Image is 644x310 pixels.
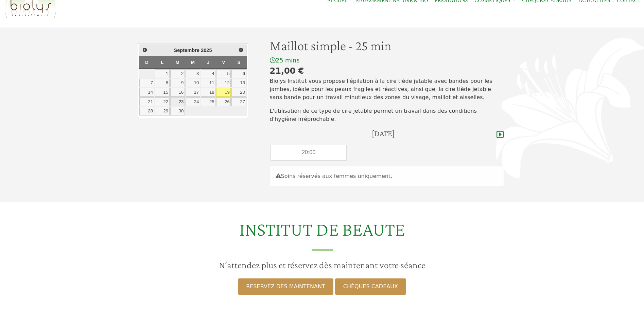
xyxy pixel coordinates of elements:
div: Soins réservés aux femmes uniquement. [270,166,504,186]
span: Mercredi [191,60,195,65]
a: RESERVEZ DES MAINTENANT [238,278,333,295]
a: 17 [186,88,200,97]
a: 16 [170,88,185,97]
a: 12 [216,79,231,88]
h4: [DATE] [372,129,395,139]
a: 1 [155,69,170,78]
a: 22 [155,97,170,106]
p: L'utilisation de ce type de cire jetable permet un travail dans des conditions d'hygiène irréproc... [270,107,504,123]
a: 23 [170,97,185,106]
a: 2 [170,69,185,78]
div: 20:00 [271,145,346,160]
p: Biolys Institut vous propose l'épilation à la cire tiède jetable avec bandes pour les jambes, idé... [270,77,504,102]
a: 14 [139,88,154,97]
h1: Maillot simple - 25 min [270,38,504,54]
span: Septembre [174,48,199,53]
a: 26 [216,97,231,106]
a: 25 [201,97,215,106]
a: 24 [186,97,200,106]
span: Lundi [161,60,163,65]
a: 11 [201,79,215,88]
a: 27 [231,97,246,106]
a: 4 [201,69,215,78]
span: Suivant [238,47,244,53]
a: 10 [186,79,200,88]
a: Suivant [237,45,245,54]
a: 5 [216,69,231,78]
a: 18 [201,88,215,97]
a: 9 [170,79,185,88]
a: 3 [186,69,200,78]
span: Dimanche [145,60,149,65]
a: 15 [155,88,170,97]
a: 8 [155,79,170,88]
span: Précédent [142,47,147,53]
a: 13 [231,79,246,88]
span: 2025 [201,48,212,53]
a: 21 [139,97,154,106]
a: 7 [139,79,154,88]
span: Mardi [176,60,179,65]
h2: INSTITUT DE BEAUTE [4,218,640,251]
a: 28 [139,107,154,116]
a: Précédent [140,45,149,54]
div: 21,00 € [270,65,504,77]
a: 6 [231,69,246,78]
a: CHÈQUES CADEAUX [335,278,406,295]
div: 25 mins [270,57,504,65]
a: 30 [170,107,185,116]
a: 29 [155,107,170,116]
span: Jeudi [207,60,209,65]
a: 19 [216,88,231,97]
a: 20 [231,88,246,97]
span: Samedi [238,60,241,65]
span: Vendredi [222,60,225,65]
h3: N’attendez plus et réservez dès maintenant votre séance [4,259,640,271]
